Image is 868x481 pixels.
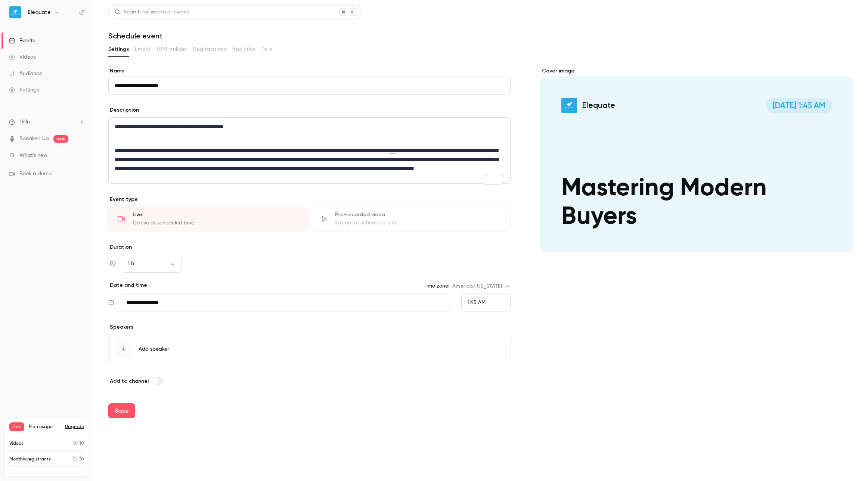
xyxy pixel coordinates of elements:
img: Elequate [9,6,21,18]
p: Speakers [108,323,511,331]
span: 0 [72,457,75,462]
p: Videos [9,440,24,447]
button: Upgrade [65,424,84,430]
div: Go live at scheduled time [133,219,298,227]
p: Event type [108,196,511,203]
div: Search for videos or events [115,8,189,16]
p: / 30 [72,456,84,463]
span: Book a demo [19,170,52,178]
div: LiveGo live at scheduled time [108,206,308,232]
span: Emails [135,46,151,53]
p: Monthly registrants [9,456,51,463]
div: Live [133,211,298,218]
p: / 10 [73,440,84,447]
span: Registrations [193,46,226,53]
span: Plan usage [29,424,61,430]
button: Save [108,403,135,418]
div: 1 h [122,260,182,267]
div: Settings [9,86,39,94]
span: Free [9,422,24,431]
section: Cover image [540,67,853,252]
div: Audience [9,70,42,77]
div: From [461,294,511,311]
div: Events [9,37,35,44]
label: Name [108,67,511,75]
span: 1:45 AM [468,300,486,305]
div: Pre-recorded videoStream at scheduled time [311,206,510,232]
span: UTM builder [157,46,187,53]
span: Help [19,118,30,126]
div: Videos [9,53,35,61]
button: Add speaker [108,334,511,364]
span: Analytics [232,46,255,53]
span: 0 [73,441,76,446]
div: Pre-recorded video [335,211,501,218]
div: editor [109,118,510,183]
div: America/[US_STATE] [452,283,510,290]
span: Add speaker [139,345,169,353]
section: description [108,117,511,184]
label: Duration [108,243,511,251]
span: Add to channel [110,378,149,384]
h1: Schedule event [108,31,853,40]
li: help-dropdown-opener [9,118,84,126]
a: SpeakerHub [19,135,49,143]
p: Date and time [108,282,147,289]
label: Time zone: [424,282,449,290]
span: new [53,135,68,143]
label: Cover image [540,67,853,75]
h6: Elequate [28,9,51,16]
span: What's new [19,152,47,159]
span: Polls [261,46,272,53]
div: Stream at scheduled time [335,219,501,227]
div: To enrich screen reader interactions, please activate Accessibility in Grammarly extension settings [109,118,510,183]
button: Settings [108,43,129,55]
label: Description [108,106,139,114]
